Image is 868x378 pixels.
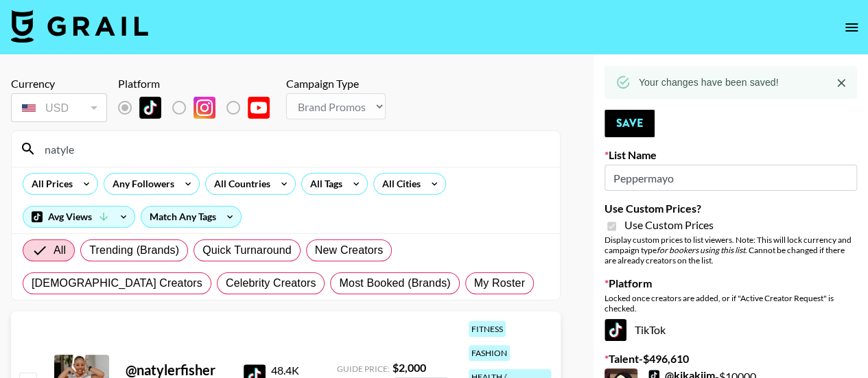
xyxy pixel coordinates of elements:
span: New Creators [315,242,384,259]
img: YouTube [248,97,270,119]
div: TikTok [605,319,857,341]
span: Use Custom Prices [624,218,714,232]
em: for bookers using this list [657,245,745,255]
div: fitness [469,321,506,337]
span: Quick Turnaround [202,242,292,259]
label: Platform [605,276,857,290]
div: Currency is locked to USD [11,91,107,125]
div: 48.4K [271,364,320,377]
strong: $ 2,000 [392,361,426,374]
div: List locked to TikTok. [118,93,281,122]
span: My Roster [474,275,525,292]
button: open drawer [838,14,865,41]
div: USD [14,96,104,120]
label: Talent - $ 496,610 [605,352,857,366]
span: Most Booked (Brands) [339,275,450,292]
label: List Name [605,148,857,162]
img: Grail Talent [11,10,148,43]
button: Save [605,110,655,137]
div: fashion [469,345,510,361]
div: Campaign Type [286,77,386,91]
div: Your changes have been saved! [639,70,779,95]
img: TikTok [605,319,626,341]
input: Search by User Name [36,138,552,160]
span: Trending (Brands) [89,242,179,259]
div: Avg Views [23,206,134,227]
span: [DEMOGRAPHIC_DATA] Creators [32,275,202,292]
span: All [54,242,66,259]
button: Close [831,73,852,93]
div: Currency [11,77,107,91]
div: All Prices [23,174,75,194]
div: All Countries [206,174,273,194]
div: All Cities [374,174,423,194]
label: Use Custom Prices? [605,202,857,215]
span: Guide Price: [337,364,390,374]
div: Display custom prices to list viewers. Note: This will lock currency and campaign type . Cannot b... [605,235,857,265]
div: Match Any Tags [141,206,241,227]
img: Instagram [193,97,215,119]
span: Celebrity Creators [226,275,316,292]
div: Platform [118,77,281,91]
div: All Tags [302,174,345,194]
img: TikTok [139,97,161,119]
div: Any Followers [104,174,177,194]
div: Locked once creators are added, or if "Active Creator Request" is checked. [605,293,857,314]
